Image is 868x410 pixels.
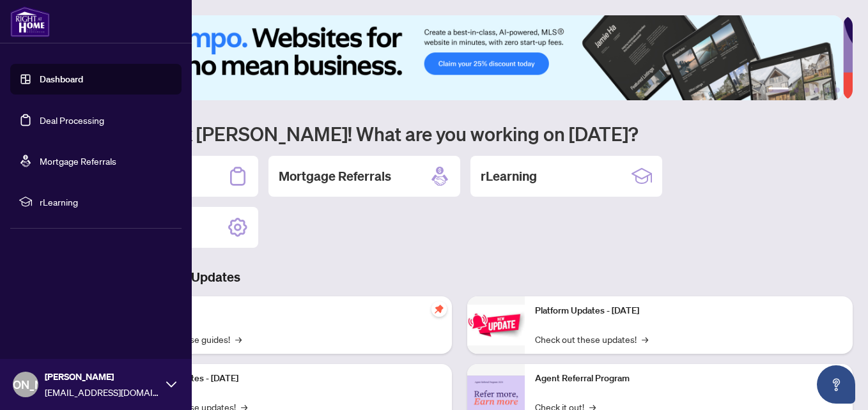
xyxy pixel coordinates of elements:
button: 5 [825,87,830,93]
a: Mortgage Referrals [40,155,116,167]
h3: Brokerage & Industry Updates [66,268,853,286]
p: Platform Updates - [DATE] [535,304,842,318]
button: 2 [794,87,799,93]
h1: Welcome back [PERSON_NAME]! What are you working on [DATE]? [66,121,853,146]
img: Slide 0 [66,15,843,100]
img: Platform Updates - June 23, 2025 [467,305,525,345]
a: Dashboard [40,73,83,85]
p: Self-Help [134,304,442,318]
button: 6 [835,87,840,93]
img: logo [10,6,50,37]
button: 1 [768,87,789,93]
span: rLearning [40,195,173,209]
span: [PERSON_NAME] [45,370,160,384]
span: [EMAIL_ADDRESS][DOMAIN_NAME] [45,385,160,399]
span: pushpin [431,301,447,317]
button: 4 [814,87,819,93]
p: Platform Updates - [DATE] [134,372,442,386]
h2: Mortgage Referrals [279,167,391,185]
a: Deal Processing [40,114,104,126]
p: Agent Referral Program [535,372,842,386]
button: 3 [804,87,809,93]
button: Open asap [817,365,855,404]
span: → [642,332,648,346]
a: Check out these updates!→ [535,332,648,346]
h2: rLearning [481,167,537,185]
span: → [235,332,242,346]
